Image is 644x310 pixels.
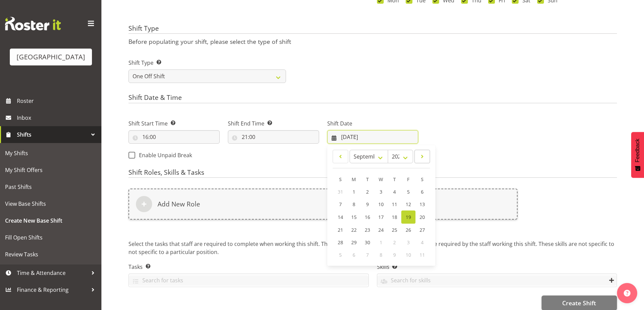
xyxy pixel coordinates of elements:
span: 2 [366,189,369,195]
a: 3 [374,186,388,198]
a: 19 [401,210,415,224]
span: 11 [392,201,397,207]
span: 31 [338,189,343,195]
span: Shifts [17,130,88,140]
a: 7 [334,198,347,210]
a: 27 [415,224,429,236]
span: Enable Unpaid Break [135,152,192,159]
div: [GEOGRAPHIC_DATA] [17,52,85,62]
label: Shift End Time [228,119,319,128]
span: M [352,176,356,182]
span: 22 [351,227,357,233]
span: 3 [407,239,410,246]
a: View Base Shifts [2,195,100,212]
span: 19 [406,214,411,220]
span: Create New Base Shift [5,216,96,226]
p: Select the skills that are required by the staff working this shift. These skills are not specifi... [377,240,617,257]
a: 9 [361,198,374,210]
span: My Shifts [5,148,96,158]
span: 15 [351,214,357,220]
span: 9 [366,201,369,207]
a: 14 [334,210,347,224]
a: 6 [415,186,429,198]
span: 1 [380,239,382,246]
h4: Shift Type [128,25,617,34]
a: 5 [401,186,415,198]
span: 26 [406,227,411,233]
a: My Shifts [2,145,100,162]
a: Past Shifts [2,178,100,195]
a: 1 [347,186,361,198]
a: 8 [347,198,361,210]
a: 22 [347,224,361,236]
span: Fill Open Shifts [5,232,96,243]
a: 17 [374,210,388,224]
a: 29 [347,236,361,249]
span: 24 [378,227,384,233]
span: 30 [365,239,370,246]
span: 4 [421,239,424,246]
span: 21 [338,227,343,233]
label: Skills [377,263,617,271]
span: 12 [406,201,411,207]
label: Shift Start Time [128,119,220,128]
button: Feedback - Show survey [631,132,644,178]
a: 4 [388,186,401,198]
a: 25 [388,224,401,236]
a: 20 [415,210,429,224]
h6: Add New Role [158,200,200,208]
a: 28 [334,236,347,249]
span: My Shift Offers [5,165,96,175]
input: Search for skills [377,275,617,286]
a: 23 [361,224,374,236]
span: S [339,176,342,182]
span: Create Shift [562,299,596,307]
img: Rosterit website logo [5,17,61,30]
img: help-xxl-2.png [624,290,630,297]
a: 15 [347,210,361,224]
span: 13 [420,201,425,207]
span: 18 [392,214,397,220]
span: Review Tasks [5,249,96,259]
span: Past Shifts [5,182,96,192]
a: My Shift Offers [2,162,100,178]
label: Tasks [128,263,369,271]
span: 25 [392,227,397,233]
span: 8 [380,252,382,258]
span: Roster [17,96,98,106]
span: 8 [353,201,355,207]
span: 3 [380,189,382,195]
span: 11 [420,252,425,258]
span: Time & Attendance [17,268,88,278]
span: F [407,176,409,182]
input: Click to select... [228,130,319,144]
span: W [379,176,383,182]
a: 16 [361,210,374,224]
span: 6 [421,189,424,195]
span: Feedback [635,139,641,162]
span: Finance & Reporting [17,285,88,295]
span: 14 [338,214,343,220]
span: T [366,176,369,182]
span: 23 [365,227,370,233]
span: 16 [365,214,370,220]
a: 11 [388,198,401,210]
input: Click to select... [128,130,220,144]
h4: Shift Roles, Skills & Tasks [128,169,617,178]
span: 29 [351,239,357,246]
input: Search for tasks [129,275,368,286]
a: Create New Base Shift [2,212,100,229]
input: Click to select... [327,130,419,144]
span: S [421,176,424,182]
span: 17 [378,214,384,220]
a: 2 [361,186,374,198]
span: 4 [393,189,396,195]
h4: Shift Date & Time [128,94,617,103]
a: 10 [374,198,388,210]
span: View Base Shifts [5,199,96,209]
span: 1 [353,189,355,195]
label: Shift Date [327,119,419,128]
a: Fill Open Shifts [2,229,100,246]
span: 27 [420,227,425,233]
a: 21 [334,224,347,236]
